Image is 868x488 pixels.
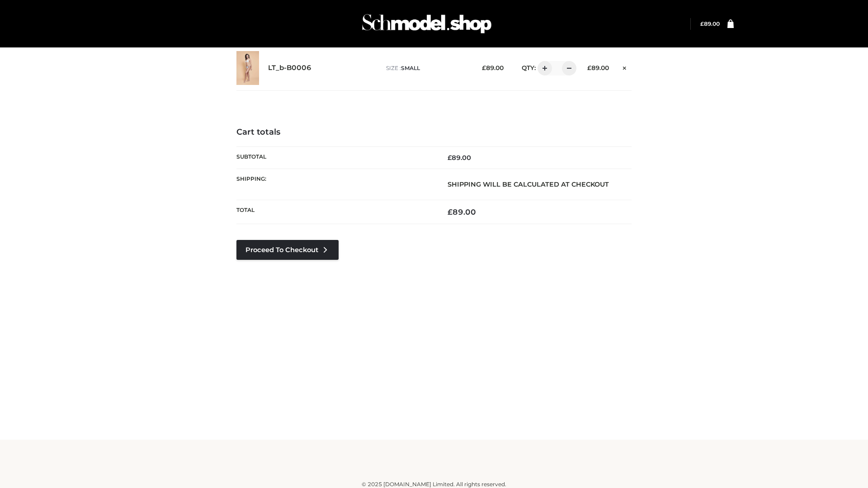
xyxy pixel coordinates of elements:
[236,146,434,169] th: Subtotal
[587,64,591,71] span: £
[386,64,468,72] p: size :
[448,154,471,162] bdi: 89.00
[359,6,495,42] img: Schmodel Admin 964
[448,207,476,216] bdi: 89.00
[236,200,434,224] th: Total
[700,20,704,27] span: £
[448,180,609,188] strong: Shipping will be calculated at checkout
[618,61,632,73] a: Remove this item
[587,64,609,71] bdi: 89.00
[401,65,420,71] span: SMALL
[448,207,453,216] span: £
[236,240,339,260] a: Proceed to Checkout
[482,64,486,71] span: £
[448,154,452,162] span: £
[236,127,632,137] h4: Cart totals
[700,20,720,27] bdi: 89.00
[482,64,504,71] bdi: 89.00
[268,64,311,72] a: LT_b-B0006
[700,20,720,27] a: £89.00
[236,169,434,200] th: Shipping:
[236,51,259,85] img: LT_b-B0006 - SMALL
[513,61,573,75] div: QTY:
